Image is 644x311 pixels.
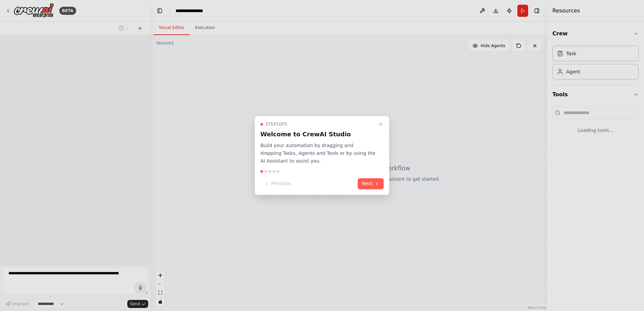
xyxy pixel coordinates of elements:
[155,6,164,15] button: Hide left sidebar
[377,120,385,128] button: Close walkthrough
[358,178,384,189] button: Next
[266,122,287,127] span: Step 1 of 5
[260,178,295,189] button: Previous
[260,142,376,165] p: Build your automation by dragging and dropping Tasks, Agents and Tools or by using the AI Assista...
[260,130,376,139] h3: Welcome to CrewAI Studio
